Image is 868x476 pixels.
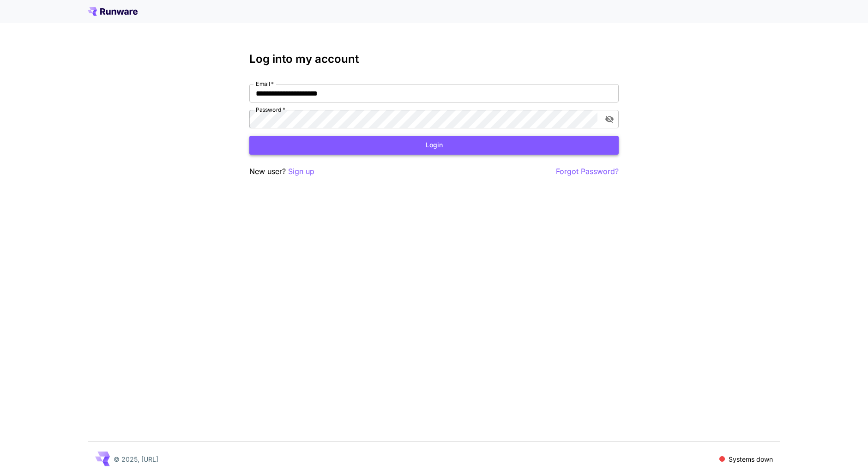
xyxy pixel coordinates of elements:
[249,166,314,177] p: New user?
[601,111,618,127] button: toggle password visibility
[249,136,619,155] button: Login
[288,166,314,177] button: Sign up
[556,166,619,177] button: Forgot Password?
[249,53,619,66] h3: Log into my account
[114,454,158,464] p: © 2025, [URL]
[256,80,274,88] label: Email
[256,106,285,114] label: Password
[729,454,773,464] p: Systems down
